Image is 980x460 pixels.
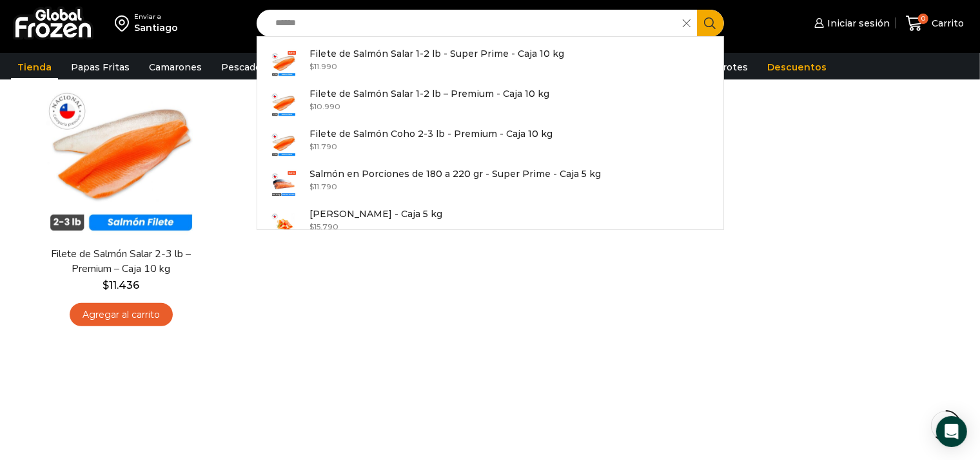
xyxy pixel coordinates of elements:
[310,87,550,101] p: Filete de Salmón Salar 1-2 lb – Premium - Caja 10 kg
[310,101,315,111] span: $
[310,47,565,61] p: Filete de Salmón Salar 1-2 lb - Super Prime - Caja 10 kg
[928,17,964,30] span: Carrito
[310,182,338,191] bdi: 11.790
[761,55,833,79] a: Descuentos
[11,55,58,79] a: Tienda
[310,127,553,141] p: Filete de Salmón Coho 2-3 lb - Premium - Caja 10 kg
[918,14,928,24] span: 0
[134,21,178,34] div: Santiago
[142,55,208,79] a: Camarones
[811,10,890,36] a: Iniciar sesión
[310,222,315,231] span: $
[903,8,967,39] a: 0 Carrito
[310,101,341,111] bdi: 10.990
[310,167,602,181] p: Salmón en Porciones de 180 a 220 gr - Super Prime - Caja 5 kg
[310,61,338,71] bdi: 11.990
[310,141,315,151] span: $
[310,182,315,191] span: $
[64,55,136,79] a: Papas Fritas
[103,279,110,291] span: $
[47,247,195,277] a: Filete de Salmón Salar 2-3 lb – Premium – Caja 10 kg
[310,141,338,151] bdi: 11.790
[824,17,890,30] span: Iniciar sesión
[70,303,173,327] a: Agregar al carrito: “Filete de Salmón Salar 2-3 lb - Premium - Caja 10 kg”
[310,222,339,231] bdi: 15.790
[215,55,325,79] a: Pescados y Mariscos
[115,12,134,34] img: address-field-icon.svg
[257,163,723,204] a: Salmón en Porciones de 180 a 220 gr - Super Prime - Caja 5 kg $11.790
[697,10,724,37] button: Search button
[694,55,754,79] a: Abarrotes
[257,123,723,163] a: Filete de Salmón Coho 2-3 lb - Premium - Caja 10 kg $11.790
[936,416,967,447] div: Open Intercom Messenger
[310,61,315,71] span: $
[257,43,723,83] a: Filete de Salmón Salar 1-2 lb - Super Prime - Caja 10 kg $11.990
[310,207,443,221] p: [PERSON_NAME] - Caja 5 kg
[103,279,140,291] bdi: 11.436
[257,204,723,244] a: [PERSON_NAME] - Caja 5 kg $15.790
[134,12,178,21] div: Enviar a
[257,83,723,123] a: Filete de Salmón Salar 1-2 lb – Premium - Caja 10 kg $10.990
